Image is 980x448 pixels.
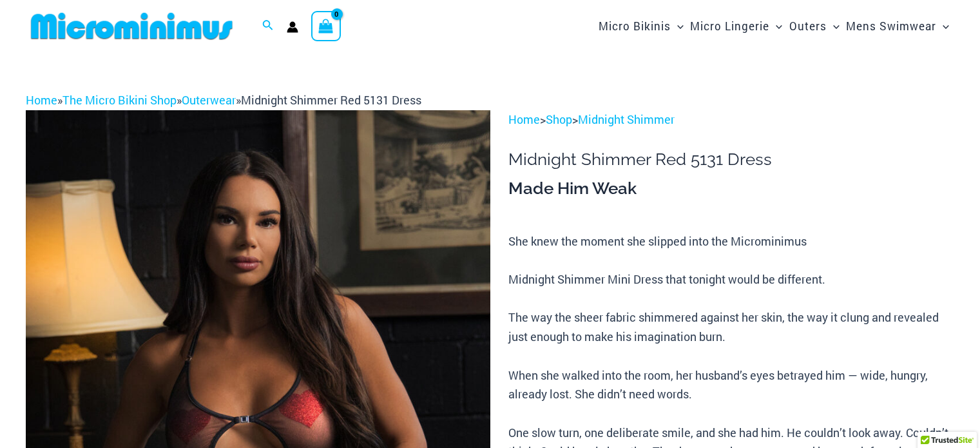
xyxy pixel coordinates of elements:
span: Mens Swimwear [846,10,936,43]
span: Menu Toggle [936,10,949,43]
h1: Midnight Shimmer Red 5131 Dress [508,150,954,170]
span: Outers [789,10,827,43]
a: View Shopping Cart, empty [311,11,341,41]
span: Micro Lingerie [690,10,769,43]
a: Outerwear [182,92,236,108]
span: Menu Toggle [671,10,684,43]
a: OutersMenu ToggleMenu Toggle [786,6,843,46]
a: Micro BikinisMenu ToggleMenu Toggle [595,6,687,46]
a: Account icon link [287,21,298,33]
a: The Micro Bikini Shop [62,92,177,108]
a: Home [26,92,57,108]
p: > > [508,110,954,130]
a: Mens SwimwearMenu ToggleMenu Toggle [843,6,952,46]
img: MM SHOP LOGO FLAT [26,12,238,41]
span: Menu Toggle [769,10,782,43]
a: Home [508,112,540,127]
h3: Made Him Weak [508,178,954,200]
span: Micro Bikinis [599,10,671,43]
nav: Site Navigation [593,5,954,48]
a: Micro LingerieMenu ToggleMenu Toggle [687,6,785,46]
span: » » » [26,92,421,108]
span: Midnight Shimmer Red 5131 Dress [241,92,421,108]
a: Search icon link [262,18,274,35]
span: Menu Toggle [827,10,840,43]
a: Midnight Shimmer [578,112,675,127]
a: Shop [546,112,572,127]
